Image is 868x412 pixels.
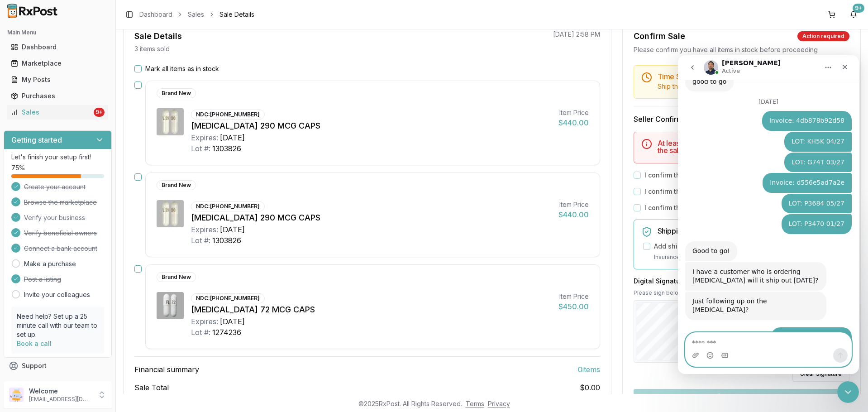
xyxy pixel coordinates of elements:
[157,108,184,135] img: Linzess 290 MCG CAPS
[11,163,25,172] span: 75 %
[17,340,52,347] a: Book a call
[11,75,105,84] div: My Posts
[4,358,112,374] button: Support
[558,117,589,128] div: $440.00
[157,272,196,282] div: Brand New
[853,4,864,13] div: 9+
[558,200,589,209] div: Item Price
[191,132,218,143] div: Expires:
[7,104,108,120] a: Sales9+
[191,120,551,132] div: [MEDICAL_DATA] 290 MCG CAPS
[7,55,108,72] a: Marketplace
[212,235,241,246] div: 1303826
[11,43,105,52] div: Dashboard
[191,143,210,154] div: Lot #:
[4,89,112,103] button: Purchases
[7,72,108,88] a: My Posts
[11,153,104,162] p: Let's finish your setup first!
[17,312,99,339] p: Need help? Set up a 25 minute call with our team to set up.
[634,289,849,297] p: Please sign below to confirm your acceptance of this order
[29,396,92,403] p: [EMAIL_ADDRESS][DOMAIN_NAME]
[191,327,210,338] div: Lot #:
[11,59,105,68] div: Marketplace
[191,293,265,303] div: NDC: [PHONE_NUMBER]
[4,40,112,54] button: Dashboard
[644,187,831,196] label: I confirm that all 0 selected items match the listed condition
[24,259,76,268] a: Make a purchase
[24,182,86,192] span: Create your account
[580,382,600,393] span: $0.00
[134,44,170,53] p: 3 items sold
[24,290,90,299] a: Invite your colleagues
[846,7,861,22] button: 9+
[191,110,265,120] div: NDC: [PHONE_NUMBER]
[220,132,245,143] div: [DATE]
[466,400,484,407] a: Terms
[654,242,827,251] label: Add shipping insurance for $0.00 ( 1.5 % of order value)
[191,316,218,327] div: Expires:
[11,134,62,145] h3: Getting started
[4,56,112,71] button: Marketplace
[145,64,219,73] label: Mark all items as in stock
[678,55,859,374] iframe: Intercom live chat
[634,45,849,54] div: Please confirm you have all items in stock before proceeding
[220,316,245,327] div: [DATE]
[134,382,169,393] span: Sale Total
[7,88,108,104] a: Purchases
[11,91,105,101] div: Purchases
[634,114,849,125] h3: Seller Confirmation
[4,105,112,120] button: Sales9+
[191,224,218,235] div: Expires:
[658,73,842,80] h5: Time Sensitive
[837,381,859,403] iframe: Intercom live chat
[24,198,97,207] span: Browse the marketplace
[658,139,842,154] h5: At least one item must be marked as in stock to confirm the sale.
[212,327,241,338] div: 1274236
[220,224,245,235] div: [DATE]
[191,201,265,211] div: NDC: [PHONE_NUMBER]
[139,10,172,19] a: Dashboard
[4,374,112,390] button: Feedback
[558,108,589,117] div: Item Price
[191,211,551,224] div: [MEDICAL_DATA] 290 MCG CAPS
[578,364,600,375] span: 0 item s
[29,387,92,396] p: Welcome
[634,277,849,286] h3: Digital Signature
[24,275,61,284] span: Post a listing
[488,400,510,407] a: Privacy
[24,244,97,253] span: Connect a bank account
